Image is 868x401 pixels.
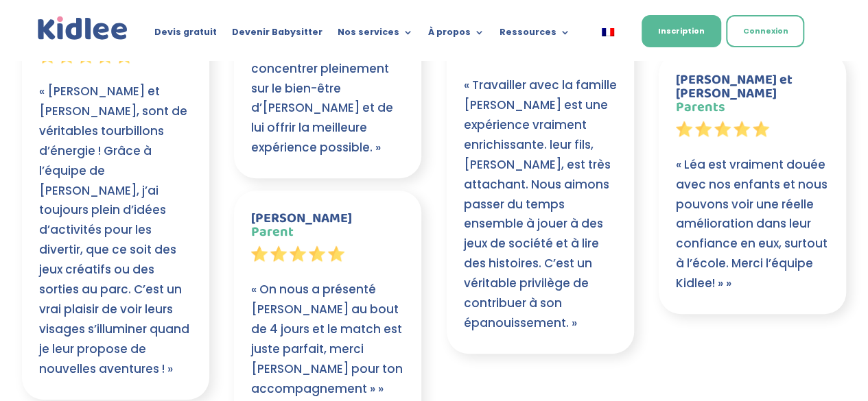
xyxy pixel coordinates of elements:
[464,75,617,333] p: « Travailler avec la famille [PERSON_NAME] est une expérience vraiment enrichissante. leur fils, ...
[642,15,721,47] a: Inscription
[251,211,404,245] h3: [PERSON_NAME]
[251,280,404,398] p: « On nous a présenté [PERSON_NAME] au bout de 4 jours et le match est juste parfait, merci [PERSO...
[35,14,131,43] img: logo_kidlee_bleu
[500,27,570,42] a: Ressources
[251,221,294,243] span: Parent
[676,155,829,293] p: « Léa est vraiment douée avec nos enfants et nous pouvons voir une réelle amélioration dans leur ...
[154,27,217,42] a: Devis gratuit
[39,82,192,379] p: « [PERSON_NAME] et [PERSON_NAME], sont de véritables tourbillons d’énergie ! Grâce à l’équipe de ...
[232,27,322,42] a: Devenir Babysitter
[676,73,829,121] h3: [PERSON_NAME] et [PERSON_NAME]
[602,28,614,36] img: Français
[35,14,131,43] a: Kidlee Logo
[338,27,413,42] a: Nos services
[676,96,725,118] span: Parents
[726,15,804,47] a: Connexion
[428,27,484,42] a: À propos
